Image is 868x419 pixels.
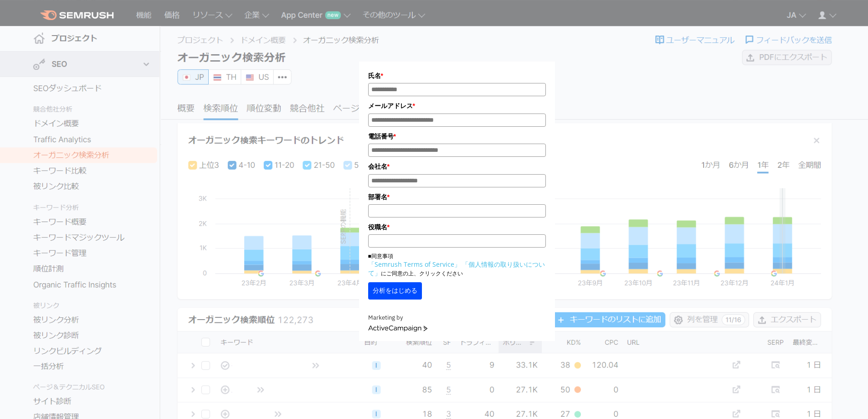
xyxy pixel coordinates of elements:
label: 会社名 [368,161,546,171]
a: 「個人情報の取り扱いについて」 [368,260,545,277]
label: メールアドレス [368,101,546,111]
label: 氏名 [368,71,546,81]
label: 電話番号 [368,131,546,141]
button: 分析をはじめる [368,282,422,300]
a: 「Semrush Terms of Service」 [368,260,461,269]
label: 部署名 [368,192,546,202]
p: ■同意事項 にご同意の上、クリックください [368,252,546,278]
div: Marketing by [368,313,546,323]
label: 役職名 [368,222,546,232]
